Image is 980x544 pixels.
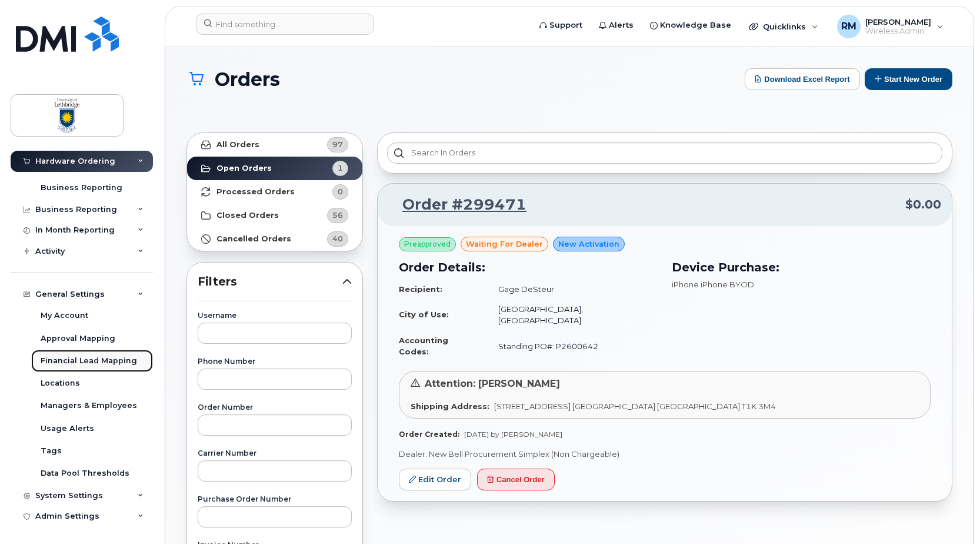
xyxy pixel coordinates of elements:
td: Standing PO#: P2600642 [488,330,658,361]
a: Open Orders1 [187,157,362,180]
span: Preapproved [404,239,451,250]
button: Cancel Order [477,469,555,490]
span: Orders [215,69,280,89]
strong: Closed Orders [216,211,279,220]
label: Order Number [198,404,352,411]
button: Download Excel Report [745,68,860,90]
span: waiting for dealer [466,238,543,250]
input: Search in orders [387,142,942,164]
span: iPhone iPhone BYOD [672,280,754,289]
h3: Device Purchase: [672,258,931,276]
strong: Accounting Codes: [399,336,448,356]
strong: City of Use: [399,310,449,319]
label: Phone Number [198,358,352,365]
button: Start New Order [865,68,952,90]
span: 0 [338,186,343,197]
label: Carrier Number [198,450,352,457]
label: Purchase Order Number [198,496,352,503]
label: Username [198,312,352,319]
h3: Order Details: [399,258,658,276]
span: [DATE] by [PERSON_NAME] [464,430,562,439]
a: Edit Order [399,469,471,490]
a: Closed Orders56 [187,204,362,227]
strong: Order Created: [399,430,459,439]
a: Cancelled Orders40 [187,227,362,251]
span: 56 [332,210,343,221]
a: Order #299471 [388,194,526,215]
span: Filters [198,273,342,290]
td: Gage DeSteur [488,279,658,300]
td: [GEOGRAPHIC_DATA], [GEOGRAPHIC_DATA] [488,299,658,330]
strong: All Orders [216,140,259,150]
span: 97 [332,139,343,150]
span: New Activation [558,238,619,250]
span: Attention: [PERSON_NAME] [425,378,560,389]
span: 1 [338,162,343,174]
p: Dealer: New Bell Procurement Simplex (Non Chargeable) [399,449,931,460]
a: Processed Orders0 [187,180,362,204]
a: All Orders97 [187,133,362,157]
strong: Processed Orders [216,187,295,197]
span: $0.00 [905,196,941,213]
span: 40 [332,233,343,244]
span: [STREET_ADDRESS] [GEOGRAPHIC_DATA] [GEOGRAPHIC_DATA] T1K 3M4 [494,402,776,411]
strong: Shipping Address: [411,402,489,411]
strong: Open Orders [216,164,272,173]
strong: Cancelled Orders [216,234,291,244]
strong: Recipient: [399,284,442,294]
